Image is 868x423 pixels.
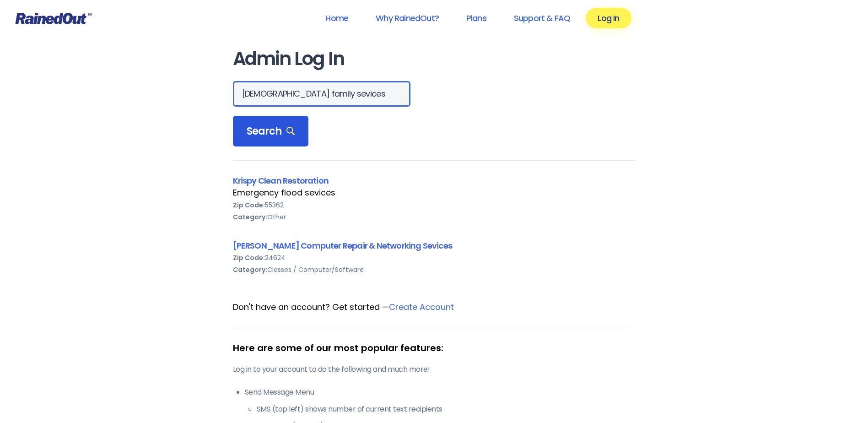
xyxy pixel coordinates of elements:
[233,201,265,210] b: Zip Code:
[233,81,410,107] input: Search Orgs…
[233,265,267,274] b: Category:
[233,116,309,147] div: Search
[233,187,636,199] div: Emergency flood sevices
[313,8,360,28] a: Home
[233,239,636,252] div: [PERSON_NAME] Computer Repair & Networking Sevices
[364,8,451,28] a: Why RainedOut?
[233,49,636,69] h1: Admin Log In
[233,264,636,276] div: Classes / Computer/Software
[233,364,636,375] p: Log in to your account to do the following and much more!
[247,125,295,138] span: Search
[233,212,267,222] b: Category:
[586,8,631,28] a: Log In
[233,211,636,223] div: Other
[454,8,498,28] a: Plans
[233,341,636,355] div: Here are some of our most popular features:
[502,8,582,28] a: Support & FAQ
[233,174,636,187] div: Krispy Clean Restoration
[257,404,636,415] li: SMS (top left) shows number of current text recipients
[233,240,453,251] a: [PERSON_NAME] Computer Repair & Networking Sevices
[389,301,454,313] a: Create Account
[233,252,636,264] div: 24624
[233,253,265,262] b: Zip Code:
[233,199,636,211] div: 55362
[233,175,329,186] a: Krispy Clean Restoration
